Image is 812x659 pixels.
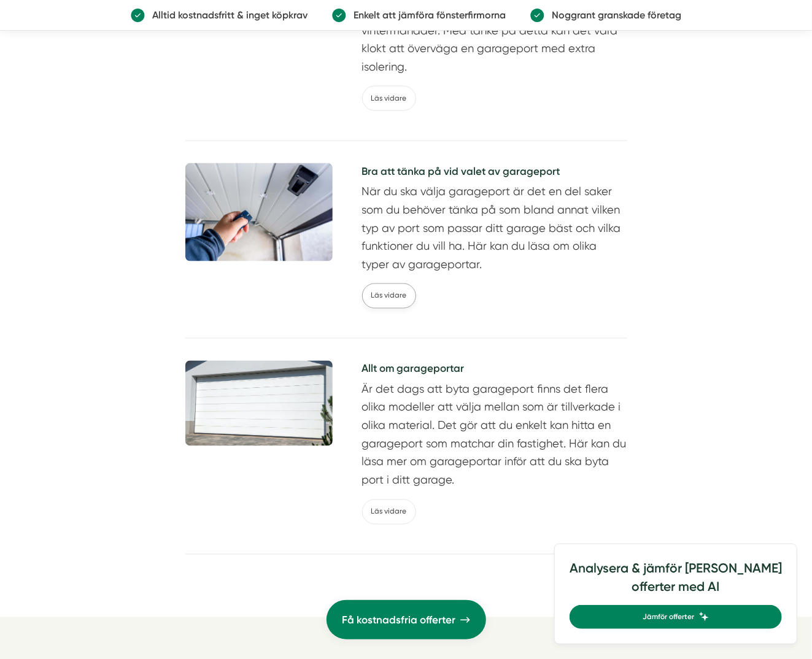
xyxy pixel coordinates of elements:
h4: Analysera & jämför [PERSON_NAME] offerter med AI [570,559,782,605]
p: Alltid kostnadsfritt & inget köpkrav [145,7,307,23]
a: Läs vidare [362,283,416,309]
a: Allt om garageportar [362,361,627,380]
a: Läs vidare [362,499,416,525]
img: Bra att tänka på vid valet av garageport [185,163,333,261]
a: Jämför offerter [570,605,782,629]
p: Noggrant granskade företag [544,7,681,23]
a: Bra att tänka på vid valet av garageport [362,163,627,183]
span: Jämför offerter [643,611,694,623]
span: Få kostnadsfria offerter [342,612,455,628]
p: Är det dags att byta garageport finns det flera olika modeller att välja mellan som är tillverkad... [362,380,627,490]
p: Enkelt att jämföra fönsterfirmorna [346,7,506,23]
img: Allt om garageportar [185,361,333,446]
p: När du ska välja garageport är det en del saker som du behöver tänka på som bland annat vilken ty... [362,182,627,273]
a: Läs vidare [362,86,416,111]
a: Få kostnadsfria offerter [327,600,486,639]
